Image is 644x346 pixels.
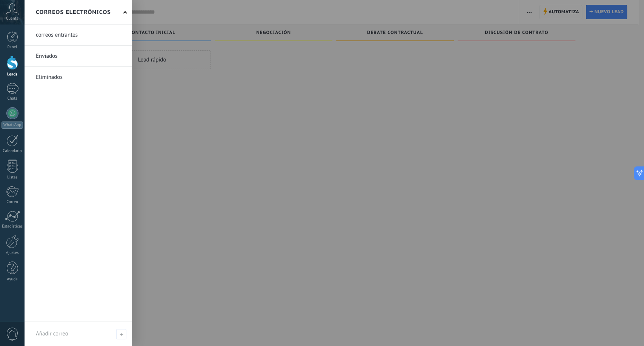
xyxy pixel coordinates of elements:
div: Panel [2,45,23,50]
div: Ayuda [2,277,23,282]
li: Enviados [25,46,132,67]
span: Añadir correo [116,329,126,339]
div: WhatsApp [2,121,23,129]
h2: Correos electrónicos [36,0,111,24]
span: Añadir correo [36,330,68,337]
div: Chats [2,96,23,101]
li: correos entrantes [25,25,132,46]
div: Calendario [2,149,23,154]
li: Eliminados [25,67,132,88]
div: Ajustes [2,251,23,255]
div: Estadísticas [2,224,23,229]
span: Cuenta [6,16,18,21]
div: Listas [2,175,23,180]
div: Correo [2,200,23,205]
div: Leads [2,72,23,77]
